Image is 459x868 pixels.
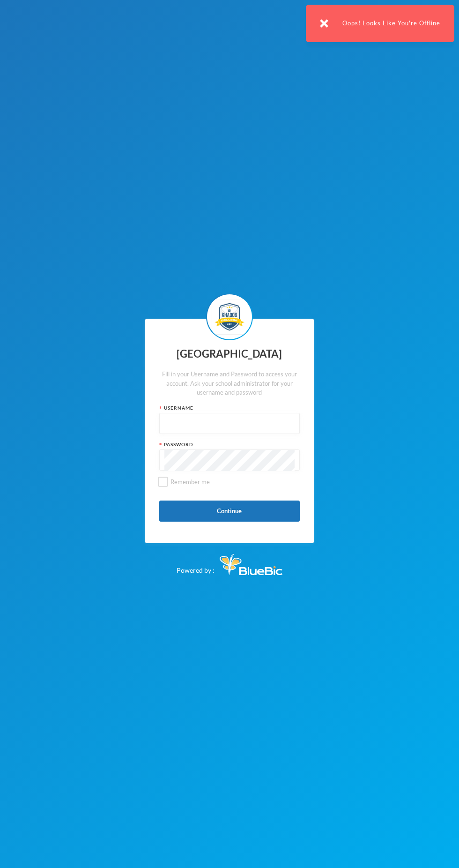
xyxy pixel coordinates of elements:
[159,501,300,522] button: Continue
[159,370,300,397] div: Fill in your Username and Password to access your account. Ask your school administrator for your...
[306,5,454,42] div: Oops! Looks Like You're Offline
[220,554,282,575] img: Bluebic
[159,441,300,448] div: Password
[177,549,282,575] div: Powered by :
[159,404,300,412] div: Username
[167,478,214,486] span: Remember me
[159,345,300,363] div: [GEOGRAPHIC_DATA]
